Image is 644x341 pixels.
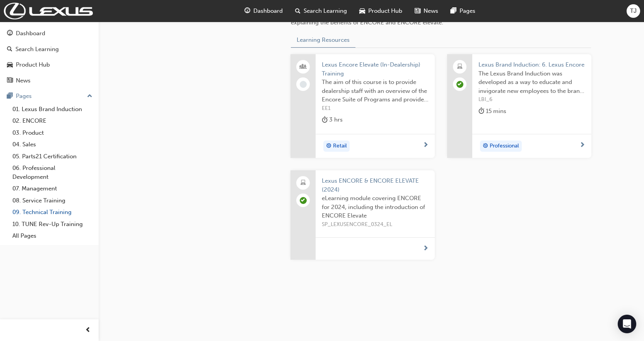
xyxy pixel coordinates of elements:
span: prev-icon [85,326,91,335]
a: 01. Lexus Brand Induction [9,103,96,115]
span: pages-icon [7,93,13,100]
button: Learning Resources [291,33,355,48]
span: Lexus Encore Elevate (In-Dealership) Training [322,60,429,78]
span: learningRecordVerb_PASS-icon [456,81,463,88]
span: target-icon [326,141,331,151]
span: car-icon [359,6,365,16]
div: 15 mins [478,106,506,116]
a: 09. Technical Training [9,206,96,218]
div: Dashboard [16,29,45,38]
span: TJ [630,7,637,15]
span: next-icon [423,245,429,252]
span: EE1 [322,104,429,113]
a: Dashboard [3,26,96,41]
a: search-iconSearch Learning [289,3,353,19]
a: News [3,74,96,88]
a: pages-iconPages [444,3,482,19]
a: All Pages [9,230,96,242]
a: news-iconNews [408,3,444,19]
button: DashboardSearch LearningProduct HubNews [3,25,96,89]
span: laptop-icon [457,62,463,72]
span: duration-icon [478,106,484,116]
img: Trak [4,3,93,19]
span: news-icon [415,6,420,16]
div: Product Hub [16,60,50,69]
div: News [16,76,31,85]
a: 02. ENCORE [9,115,96,127]
span: The aim of this course is to provide dealership staff with an overview of the Encore Suite of Pro... [322,78,429,104]
a: 10. TUNE Rev-Up Training [9,218,96,230]
a: guage-iconDashboard [238,3,289,19]
div: Open Intercom Messenger [618,315,636,333]
a: Search Learning [3,42,96,57]
span: eLearning module covering ENCORE for 2024, including the introduction of ENCORE Elevate [322,194,429,220]
span: News [424,7,438,15]
span: Please explore the learning resources below to learn more and increase your confidence in explain... [291,10,536,26]
a: Lexus ENCORE & ENCORE ELEVATE (2024)eLearning module covering ENCORE for 2024, including the intr... [290,170,435,260]
span: up-icon [87,91,92,101]
span: The Lexus Brand Induction was developed as a way to educate and invigorate new employees to the b... [478,69,585,96]
span: next-icon [423,142,429,149]
span: Professional [490,142,519,151]
span: Retail [333,142,347,151]
span: Lexus Brand Induction: 6. Lexus Encore [478,60,585,69]
span: pages-icon [451,6,456,16]
a: Lexus Brand Induction: 6. Lexus EncoreThe Lexus Brand Induction was developed as a way to educate... [447,54,591,158]
a: 07. Management [9,183,96,195]
a: Lexus Encore Elevate (In-Dealership) TrainingThe aim of this course is to provide dealership staf... [290,54,435,158]
a: car-iconProduct Hub [353,3,408,19]
span: target-icon [483,141,488,151]
span: guage-icon [244,6,250,16]
a: 08. Service Training [9,195,96,207]
div: Pages [16,92,32,101]
span: laptop-icon [301,178,306,188]
span: search-icon [7,46,12,53]
span: Dashboard [253,7,283,15]
a: 05. Parts21 Certification [9,151,96,163]
span: learningRecordVerb_PASS-icon [300,197,307,204]
span: car-icon [7,62,13,69]
span: guage-icon [7,30,13,37]
span: LBI_6 [478,95,585,104]
span: search-icon [295,6,301,16]
div: Search Learning [15,45,59,54]
span: Search Learning [304,7,347,15]
span: learningRecordVerb_NONE-icon [300,81,307,88]
span: Pages [460,7,475,15]
span: duration-icon [322,115,328,125]
span: news-icon [7,77,13,84]
span: SP_LEXUSENCORE_0324_EL [322,220,429,229]
a: 06. Professional Development [9,162,96,183]
span: people-icon [301,62,306,72]
span: Product Hub [368,7,402,15]
button: Pages [3,89,96,103]
a: 04. Sales [9,139,96,151]
span: next-icon [579,142,585,149]
a: Product Hub [3,58,96,72]
button: TJ [627,4,640,18]
div: 3 hrs [322,115,343,125]
a: 03. Product [9,127,96,139]
span: Lexus ENCORE & ENCORE ELEVATE (2024) [322,176,429,194]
